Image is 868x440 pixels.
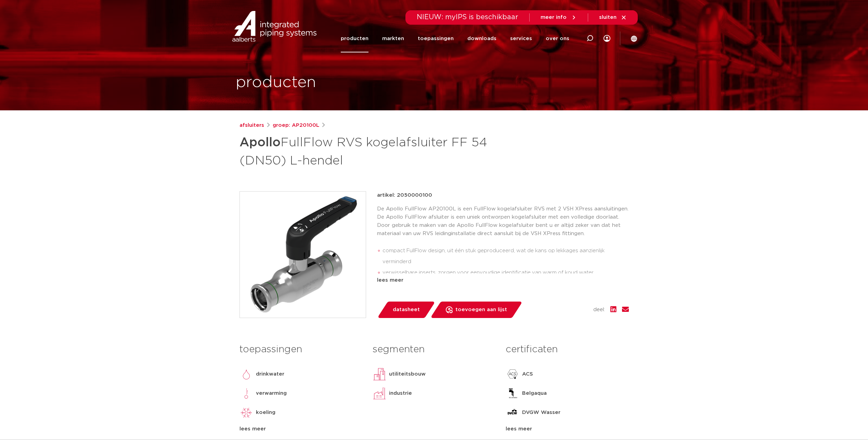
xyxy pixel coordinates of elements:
[240,192,366,318] img: Product Image for Apollo FullFlow RVS kogelafsluiter FF 54 (DN50) L-hendel
[256,370,284,378] p: drinkwater
[417,14,518,21] span: NIEUW: myIPS is beschikbaar
[341,25,368,52] a: producten
[522,408,560,417] p: DVGW Wasser
[418,25,454,52] a: toepassingen
[506,406,519,419] img: DVGW Wasser
[239,387,253,400] img: verwarming
[389,389,412,398] p: industrie
[239,425,362,433] div: lees meer
[377,302,435,318] a: datasheet
[599,14,627,21] a: sluiten
[506,387,519,400] img: Belgaqua
[377,191,432,199] p: artikel: 2050000100
[341,25,569,52] nav: Menu
[256,408,275,417] p: koeling
[510,25,532,52] a: services
[373,387,386,400] img: industrie
[256,389,287,398] p: verwarming
[389,370,426,378] p: utiliteitsbouw
[455,304,507,315] span: toevoegen aan lijst
[382,25,404,52] a: markten
[239,367,253,381] img: drinkwater
[593,306,605,314] span: deel:
[239,121,264,130] a: afsluiters
[506,425,629,433] div: lees meer
[383,245,629,267] li: compact FullFlow design, uit één stuk geproduceerd, wat de kans op lekkages aanzienlijk verminderd
[377,276,629,284] div: lees meer
[239,132,496,169] h1: FullFlow RVS kogelafsluiter FF 54 (DN50) L-hendel
[522,389,547,398] p: Belgaqua
[604,25,610,52] div: my IPS
[377,205,629,238] p: De Apollo FullFlow AP20100L is een FullFlow kogelafsluiter RVS met 2 VSH XPress aansluitingen. De...
[506,343,629,356] h3: certificaten
[541,15,567,20] span: meer info
[522,370,533,378] p: ACS
[599,15,617,20] span: sluiten
[236,72,316,94] h1: producten
[239,406,253,419] img: koeling
[541,14,577,21] a: meer info
[506,367,519,381] img: ACS
[273,121,319,130] a: groep: AP20100L
[373,343,495,356] h3: segmenten
[239,343,362,356] h3: toepassingen
[373,367,386,381] img: utiliteitsbouw
[467,25,496,52] a: downloads
[239,136,281,149] strong: Apollo
[393,304,420,315] span: datasheet
[383,267,629,278] li: verwisselbare inserts, zorgen voor eenvoudige identificatie van warm of koud water
[546,25,569,52] a: over ons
